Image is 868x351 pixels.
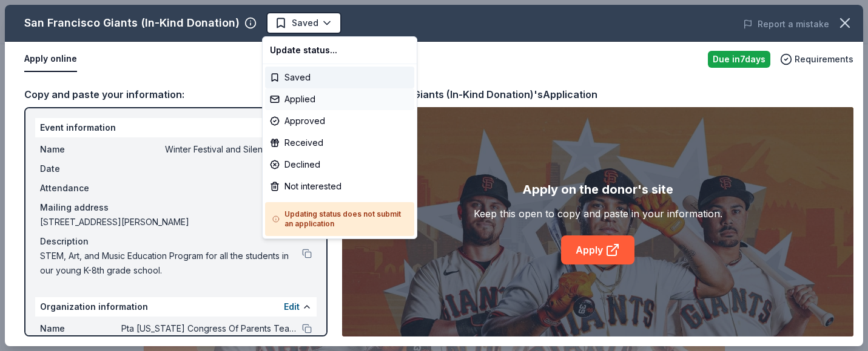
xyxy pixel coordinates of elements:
[265,132,414,154] div: Received
[265,39,414,61] div: Update status...
[265,67,414,88] div: Saved
[211,15,308,29] span: Winter Festival and Silent Auction
[265,110,414,132] div: Approved
[265,88,414,110] div: Applied
[272,209,407,229] h5: Updating status does not submit an application
[265,175,414,197] div: Not interested
[265,154,414,175] div: Declined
